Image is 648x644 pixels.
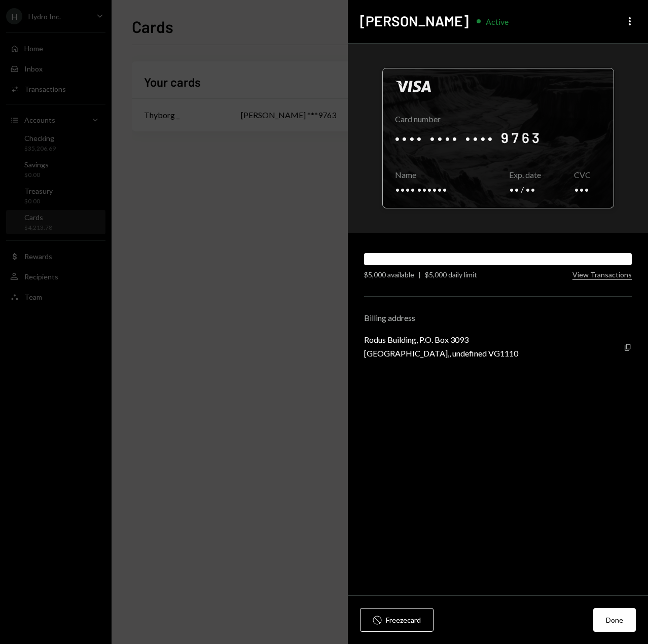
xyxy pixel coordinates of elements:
button: Done [593,608,636,632]
button: View Transactions [572,270,632,280]
h2: [PERSON_NAME] [360,11,469,31]
div: Click to reveal [382,68,614,208]
div: [GEOGRAPHIC_DATA],, undefined VG1110 [364,348,518,358]
div: $5,000 available [364,269,414,280]
div: | [418,269,421,280]
div: Active [486,17,509,26]
div: $5,000 daily limit [425,269,477,280]
button: Freezecard [360,608,434,632]
div: Freeze card [386,615,421,625]
div: Billing address [364,313,632,323]
div: Rodus Building, P.O. Box 3093 [364,335,518,344]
